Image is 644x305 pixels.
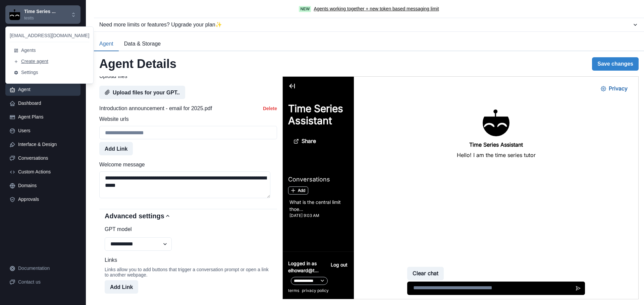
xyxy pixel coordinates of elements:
[99,104,212,112] p: Introduction announcement - email for 2025.pdf
[105,256,268,264] label: Links
[18,168,76,175] div: Custom Actions
[289,205,302,218] button: Send message
[299,6,311,12] span: New
[105,212,164,220] h2: Advanced settings
[99,142,133,155] button: Add Link
[18,196,76,203] div: Approvals
[94,37,119,51] button: Agent
[105,267,272,278] div: Links allow you to add buttons that trigger a conversation prompt or open a link to another webpage.
[10,32,89,39] p: [EMAIL_ADDRESS][DOMAIN_NAME]
[592,57,639,71] button: Save changes
[24,8,56,15] p: Time Series ...
[18,155,76,162] div: Conversations
[18,182,76,189] div: Domains
[18,265,76,272] div: Documentation
[5,5,80,24] button: Chakra UITime Series ...testts
[99,209,277,223] button: Advanced settings
[18,113,76,121] div: Agent Plans
[99,21,632,29] div: Need more limits or features? Upgrade your plan ✨
[99,57,176,71] h2: Agent Details
[18,127,76,134] div: Users
[105,225,268,233] label: GPT model
[119,37,166,51] button: Data & Storage
[10,45,89,56] button: Agents
[99,72,273,80] label: Upload files
[314,5,439,12] a: Agents working together + new token based messaging limit
[24,15,56,21] p: testts
[18,100,76,107] div: Dashboard
[18,86,76,93] div: Agent
[10,67,89,78] button: Settings
[99,161,273,169] label: Welcome message
[99,115,273,123] label: Website urls
[283,77,638,299] iframe: Agent Chat
[105,280,138,294] button: Add Link
[18,279,76,286] div: Contact us
[313,5,350,19] button: Privacy Settings
[99,86,185,99] button: Upload files for your GPT..
[10,56,89,67] button: Create agent
[94,18,644,31] button: Need more limits or features? Upgrade your plan✨
[9,9,20,20] img: Chakra UI
[18,141,76,148] div: Interface & Design
[5,262,80,275] a: Documentation
[263,106,277,111] button: Delete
